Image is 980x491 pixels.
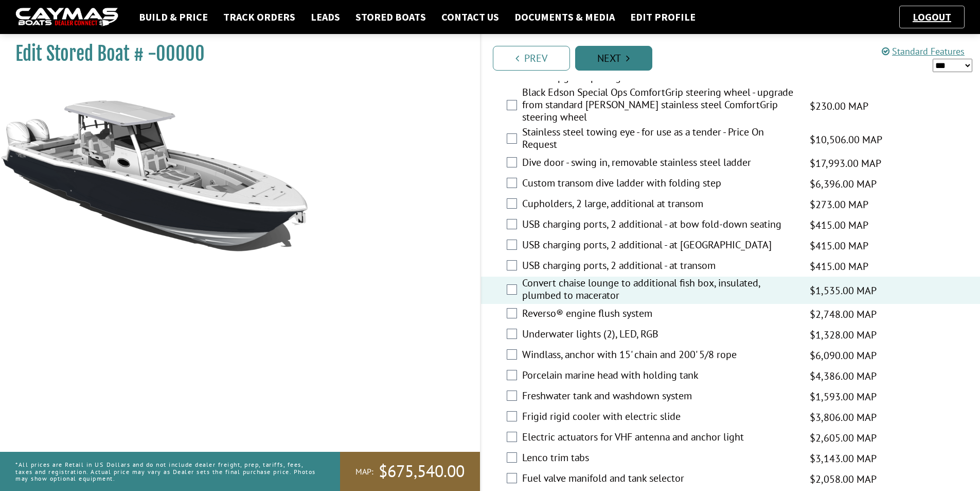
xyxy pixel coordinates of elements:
label: Black Edson Special Ops ComfortGrip steering wheel - upgrade from standard [PERSON_NAME] stainles... [522,86,797,126]
a: Edit Profile [625,10,701,24]
label: USB charging ports, 2 additional - at transom [522,259,797,274]
span: $3,806.00 MAP [810,410,877,425]
a: Contact Us [436,10,504,24]
span: $415.00 MAP [810,217,868,233]
label: Lenco trim tabs [522,451,797,466]
label: Custom transom dive ladder with folding step [522,177,797,192]
a: Leads [306,10,345,24]
span: $10,506.00 MAP [810,132,882,147]
span: $273.00 MAP [810,197,868,212]
a: MAP:$675,540.00 [340,452,480,491]
a: Documents & Media [509,10,620,24]
a: Logout [907,10,956,23]
img: caymas-dealer-connect-2ed40d3bc7270c1d8d7ffb4b79bf05adc795679939227970def78ec6f6c03838.gif [15,8,118,27]
a: Track Orders [218,10,300,24]
label: Porcelain marine head with holding tank [522,369,797,384]
span: $675,540.00 [379,461,465,482]
p: *All prices are Retail in US Dollars and do not include dealer freight, prep, tariffs, fees, taxe... [15,456,317,487]
a: Next [575,46,652,71]
a: Prev [493,46,570,71]
span: $1,535.00 MAP [810,283,877,298]
label: Dive door - swing in, removable stainless steel ladder [522,156,797,171]
label: Freshwater tank and washdown system [522,390,797,404]
label: Convert chaise lounge to additional fish box, insulated, plumbed to macerator [522,277,797,304]
a: Build & Price [134,10,213,24]
a: Stored Boats [350,10,431,24]
a: Standard Features [882,45,965,57]
span: $17,993.00 MAP [810,156,881,171]
span: $4,386.00 MAP [810,368,877,384]
h1: Edit Stored Boat # -00000 [15,42,454,65]
span: $3,143.00 MAP [810,451,877,466]
label: Underwater lights (2), LED, RGB [522,328,797,343]
label: Cupholders, 2 large, additional at transom [522,197,797,212]
span: $1,593.00 MAP [810,389,877,404]
label: Electric actuators for VHF antenna and anchor light [522,431,797,446]
span: $6,090.00 MAP [810,348,877,363]
label: Frigid rigid cooler with electric slide [522,410,797,425]
span: $415.00 MAP [810,238,868,253]
label: Reverso® engine flush system [522,307,797,322]
span: $1,328.00 MAP [810,327,877,343]
label: USB charging ports, 2 additional - at [GEOGRAPHIC_DATA] [522,239,797,253]
span: MAP: [355,466,373,477]
label: Fuel valve manifold and tank selector [522,472,797,487]
label: USB charging ports, 2 additional - at bow fold-down seating [522,218,797,233]
span: $2,058.00 MAP [810,471,877,487]
span: $2,605.00 MAP [810,430,877,446]
span: $6,396.00 MAP [810,176,877,192]
span: $2,748.00 MAP [810,307,877,322]
span: $415.00 MAP [810,259,868,274]
label: Windlass, anchor with 15' chain and 200' 5/8 rope [522,348,797,363]
span: $230.00 MAP [810,98,868,114]
label: Stainless steel towing eye - for use as a tender - Price On Request [522,126,797,153]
